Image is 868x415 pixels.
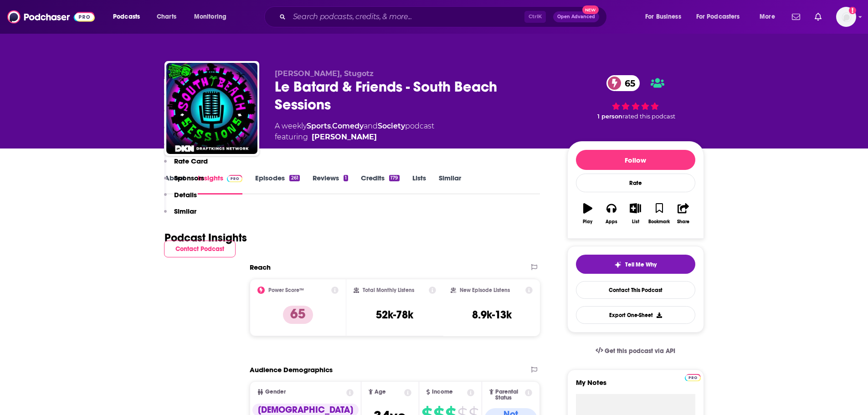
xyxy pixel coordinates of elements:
div: 179 [389,175,399,181]
h2: Audience Demographics [250,365,333,374]
button: Play [576,197,600,230]
span: and [364,122,378,130]
svg: Add a profile image [849,7,856,14]
button: open menu [107,10,152,24]
span: Logged in as BerkMarc [836,7,856,27]
a: Get this podcast via API [588,340,683,362]
span: New [582,5,599,14]
button: Details [164,190,197,207]
div: Search podcasts, credits, & more... [273,6,616,27]
button: List [623,197,647,230]
span: featuring [275,132,434,143]
input: Search podcasts, credits, & more... [289,10,524,24]
span: 65 [616,75,640,91]
button: Open AdvancedNew [553,11,599,22]
span: Monitoring [194,10,226,23]
a: Show notifications dropdown [788,9,804,25]
h2: Power Score™ [268,287,304,293]
button: Follow [576,150,695,170]
a: Episodes261 [255,174,299,195]
span: rated this podcast [622,113,675,120]
span: For Podcasters [696,10,740,23]
img: tell me why sparkle [614,261,621,268]
h3: 52k-78k [376,308,413,322]
a: Sports [307,122,331,130]
button: Bookmark [647,197,671,230]
button: tell me why sparkleTell Me Why [576,255,695,274]
span: More [760,10,775,23]
p: Sponsors [174,174,204,182]
button: Sponsors [164,174,204,190]
img: Podchaser - Follow, Share and Rate Podcasts [7,8,95,26]
a: Pro website [685,373,701,381]
a: Show notifications dropdown [811,9,825,25]
div: 261 [289,175,299,181]
span: Gender [265,389,286,395]
span: [PERSON_NAME], Stugotz [275,69,374,78]
a: Society [378,122,405,130]
button: Apps [600,197,623,230]
a: Comedy [332,122,364,130]
span: 1 person [597,113,622,120]
a: 65 [606,75,640,91]
p: Similar [174,207,196,215]
div: Bookmark [648,219,670,225]
div: Share [677,219,689,225]
button: Show profile menu [836,7,856,27]
a: Charts [151,10,182,24]
h3: 8.9k-13k [472,308,512,322]
div: List [632,219,639,225]
span: Tell Me Why [625,261,657,268]
button: Export One-Sheet [576,306,695,324]
label: My Notes [576,378,695,394]
span: , [331,122,332,130]
span: Open Advanced [557,15,595,19]
img: User Profile [836,7,856,27]
h2: Total Monthly Listens [363,287,414,293]
button: Share [671,197,695,230]
div: 1 [344,175,348,181]
div: Play [583,219,592,225]
a: Credits179 [361,174,399,195]
img: Podchaser Pro [685,374,701,381]
a: Contact This Podcast [576,281,695,299]
button: Similar [164,207,196,224]
button: Contact Podcast [164,241,236,257]
span: Parental Status [495,389,524,401]
button: open menu [690,10,753,24]
button: open menu [639,10,693,24]
a: Similar [439,174,461,195]
span: Podcasts [113,10,140,23]
span: Age [375,389,386,395]
span: Get this podcast via API [605,347,675,355]
div: A weekly podcast [275,121,434,143]
span: Ctrl K [524,11,546,23]
button: open menu [188,10,238,24]
span: For Business [645,10,681,23]
button: open menu [753,10,786,24]
div: [PERSON_NAME] [312,132,377,143]
p: Details [174,190,197,199]
img: Le Batard & Friends - South Beach Sessions [166,63,257,154]
a: Lists [412,174,426,195]
h2: Reach [250,263,271,272]
div: Rate [576,174,695,192]
a: Reviews1 [313,174,348,195]
div: Apps [606,219,617,225]
div: 65 1 personrated this podcast [567,69,704,126]
span: Income [432,389,453,395]
span: Charts [157,10,176,23]
p: 65 [283,306,313,324]
h2: New Episode Listens [460,287,510,293]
